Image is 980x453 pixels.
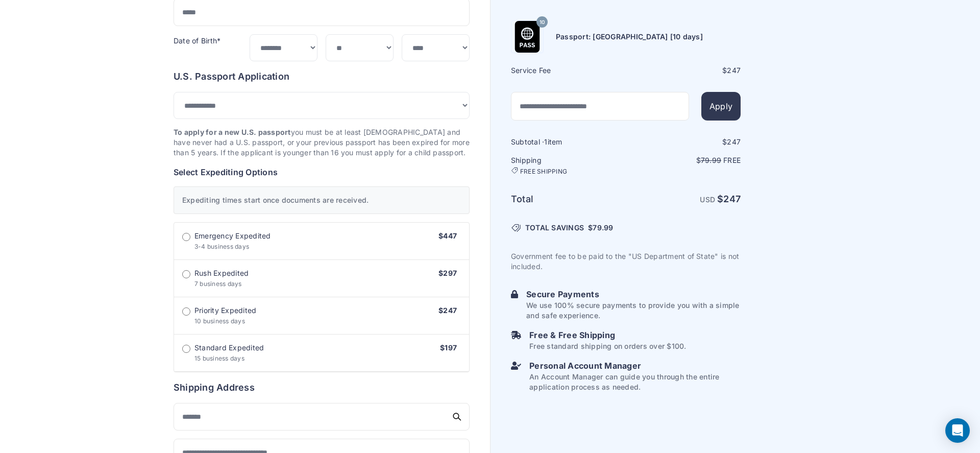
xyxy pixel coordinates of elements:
h6: U.S. Passport Application [174,69,470,84]
button: Apply [701,92,741,121]
span: 10 [540,15,545,29]
span: 3-4 business days [194,243,249,250]
span: $297 [438,269,457,277]
span: Rush Expedited [194,268,249,278]
span: 1 [544,137,547,146]
span: 247 [723,194,741,204]
span: 15 business days [194,354,244,362]
p: Free standard shipping on orders over $100. [529,341,686,351]
div: Expediting times start once documents are received. [174,186,470,214]
p: you must be at least [DEMOGRAPHIC_DATA] and have never had a U.S. passport, or your previous pass... [174,127,470,158]
span: $197 [440,343,457,352]
span: $247 [438,306,457,315]
h6: Passport: [GEOGRAPHIC_DATA] [10 days] [556,32,703,42]
h6: Personal Account Manager [529,360,741,372]
div: $ [627,65,741,76]
img: Product Name [511,21,543,53]
p: $ [627,155,741,165]
label: Date of Birth* [174,36,220,45]
span: Priority Expedited [194,305,256,316]
span: $447 [438,231,457,240]
p: Government fee to be paid to the "US Department of State" is not included. [511,251,741,272]
h6: Free & Free Shipping [529,329,686,341]
h6: Service Fee [511,65,625,76]
strong: To apply for a new U.S. passport [174,128,291,136]
span: FREE SHIPPING [520,168,567,176]
div: Open Intercom Messenger [945,418,970,443]
span: Standard Expedited [194,343,264,353]
div: $ [627,137,741,147]
span: 10 business days [194,317,245,325]
span: TOTAL SAVINGS [525,223,584,233]
span: 79.99 [593,223,613,232]
h6: Select Expediting Options [174,166,470,178]
p: An Account Manager can guide you through the entire application process as needed. [529,372,741,392]
h6: Total [511,192,625,206]
p: We use 100% secure payments to provide you with a simple and safe experience. [526,300,741,321]
strong: $ [717,194,741,204]
span: 247 [727,66,741,75]
span: Emergency Expedited [194,231,271,241]
h6: Secure Payments [526,288,741,300]
h6: Subtotal · item [511,137,625,147]
span: 247 [727,137,741,146]
span: 79.99 [701,156,721,164]
span: 7 business days [194,280,242,288]
span: Free [723,156,741,164]
span: USD [700,195,715,204]
span: $ [588,223,613,233]
h6: Shipping Address [174,380,470,395]
h6: Shipping [511,155,625,176]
